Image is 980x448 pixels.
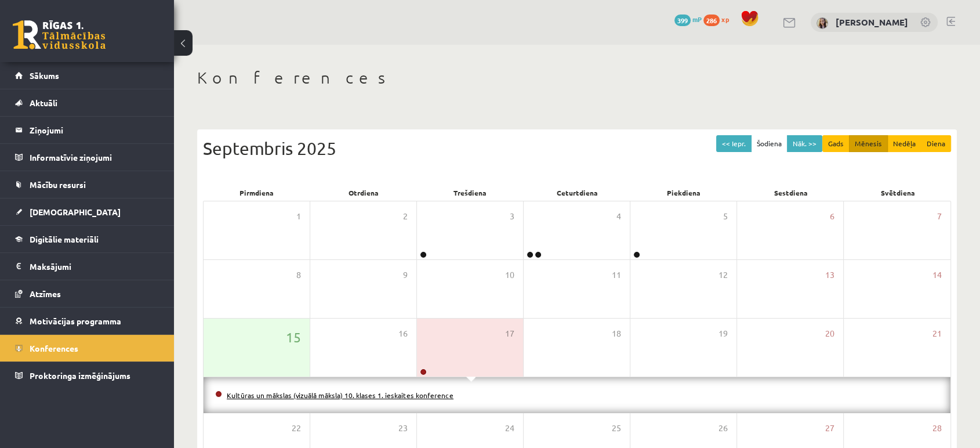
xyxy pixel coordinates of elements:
[227,391,453,400] a: Kultūras un mākslas (vizuālā māksla) 10. klases 1. ieskaites konference
[674,15,691,26] span: 399
[721,15,729,24] span: xp
[921,135,951,152] button: Diena
[310,185,416,201] div: Otrdiena
[403,269,408,281] span: 9
[15,226,159,252] a: Digitālie materiāli
[825,422,834,435] span: 27
[825,269,834,281] span: 13
[822,135,850,152] button: Gads
[286,327,301,347] span: 15
[937,210,942,223] span: 7
[692,15,702,24] span: mP
[849,135,888,152] button: Mēnesis
[844,185,951,201] div: Svētdiena
[723,210,728,223] span: 5
[674,15,702,24] a: 399 mP
[787,135,822,152] button: Nāk. >>
[932,327,942,340] span: 21
[417,185,524,201] div: Trešdiena
[30,117,159,143] legend: Ziņojumi
[30,144,159,171] legend: Informatīvie ziņojumi
[15,117,159,143] a: Ziņojumi
[203,135,951,161] div: Septembris 2025
[296,269,301,281] span: 8
[203,185,310,201] div: Pirmdiena
[403,210,408,223] span: 2
[30,234,99,244] span: Digitālie materiāli
[15,335,159,362] a: Konferences
[703,15,735,24] a: 286 xp
[15,280,159,307] a: Atzīmes
[616,210,621,223] span: 4
[197,68,957,88] h1: Konferences
[718,422,728,435] span: 26
[836,16,908,28] a: [PERSON_NAME]
[15,198,159,225] a: [DEMOGRAPHIC_DATA]
[30,70,59,81] span: Sākums
[30,288,61,299] span: Atzīmes
[716,135,752,152] button: << Iepr.
[30,207,121,217] span: [DEMOGRAPHIC_DATA]
[30,370,130,381] span: Proktoringa izmēģinājums
[505,422,514,435] span: 24
[13,20,106,49] a: Rīgas 1. Tālmācības vidusskola
[292,422,301,435] span: 22
[630,185,737,201] div: Piekdiena
[703,15,720,26] span: 286
[505,327,514,340] span: 17
[398,422,408,435] span: 23
[296,210,301,223] span: 1
[30,253,159,280] legend: Maksājumi
[612,269,621,281] span: 11
[398,327,408,340] span: 16
[15,62,159,89] a: Sākums
[830,210,834,223] span: 6
[15,253,159,280] a: Maksājumi
[737,185,844,201] div: Sestdiena
[751,135,787,152] button: Šodiena
[825,327,834,340] span: 20
[15,144,159,171] a: Informatīvie ziņojumi
[505,269,514,281] span: 10
[718,327,728,340] span: 19
[15,308,159,334] a: Motivācijas programma
[15,362,159,389] a: Proktoringa izmēģinājums
[524,185,630,201] div: Ceturtdiena
[30,179,86,190] span: Mācību resursi
[30,97,57,108] span: Aktuāli
[932,269,942,281] span: 14
[718,269,728,281] span: 12
[932,422,942,435] span: 28
[15,171,159,198] a: Mācību resursi
[30,316,121,326] span: Motivācijas programma
[15,89,159,116] a: Aktuāli
[887,135,921,152] button: Nedēļa
[510,210,514,223] span: 3
[816,17,828,29] img: Marija Nicmane
[612,327,621,340] span: 18
[612,422,621,435] span: 25
[30,343,78,353] span: Konferences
